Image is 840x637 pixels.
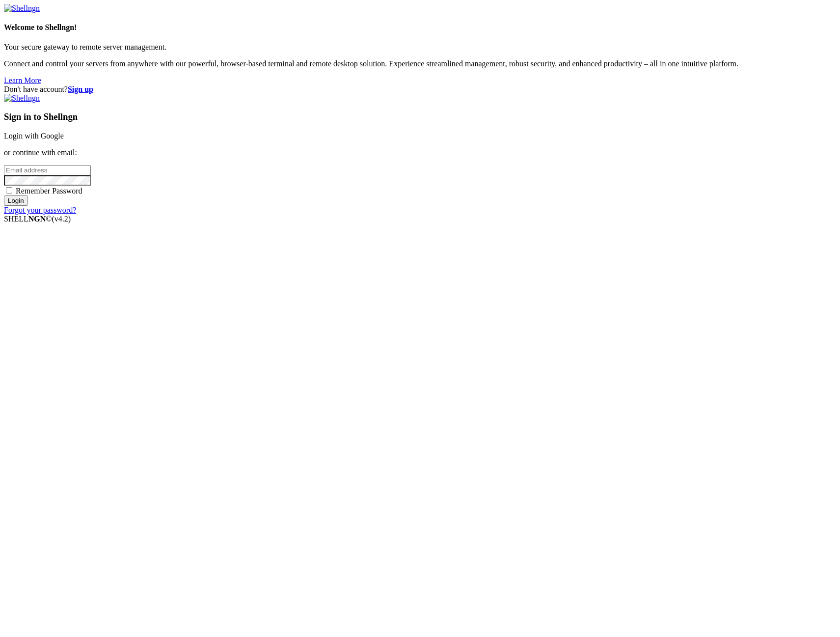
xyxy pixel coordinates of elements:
input: Email address [4,165,91,175]
img: Shellngn [4,94,40,103]
p: Connect and control your servers from anywhere with our powerful, browser-based terminal and remo... [4,59,836,68]
span: Remember Password [16,187,82,195]
div: Don't have account? [4,85,836,94]
b: NGN [28,215,46,223]
span: SHELL © [4,215,71,223]
img: Shellngn [4,4,40,13]
a: Sign up [68,85,93,93]
a: Login with Google [4,132,64,140]
span: 4.2.0 [52,215,71,223]
h3: Sign in to Shellngn [4,111,836,122]
h4: Welcome to Shellngn! [4,23,836,32]
input: Remember Password [6,187,12,194]
input: Login [4,195,28,206]
a: Forgot your password? [4,206,76,214]
a: Learn More [4,76,41,84]
p: or continue with email: [4,148,836,157]
p: Your secure gateway to remote server management. [4,43,836,52]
